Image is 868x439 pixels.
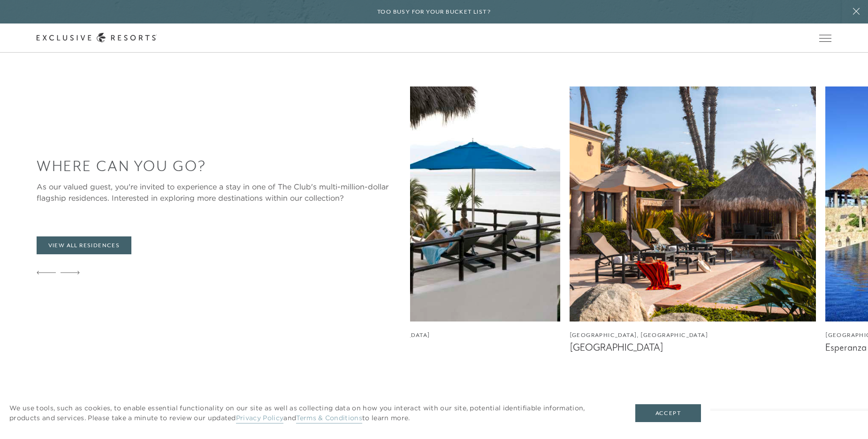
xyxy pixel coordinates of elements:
p: We use tools, such as cookies, to enable essential functionality on our site as well as collectin... [9,403,617,423]
img: Mother reading a book on the patio of a luxury home in Real del Mar, Mexico. [313,86,560,321]
a: View All Residences [37,236,132,254]
figcaption: [GEOGRAPHIC_DATA], [GEOGRAPHIC_DATA] [570,331,816,340]
h6: Too busy for your bucket list? [377,8,491,16]
button: Open navigation [819,35,831,41]
div: As our valued guest, you're invited to experience a stay in one of The Club's multi-million-dolla... [37,181,401,204]
a: Terms & Conditions [296,414,362,423]
figcaption: Real del Mar, [GEOGRAPHIC_DATA] [313,331,560,340]
button: Accept [635,404,701,422]
figcaption: [GEOGRAPHIC_DATA] [570,342,816,353]
a: Privacy Policy [236,414,283,423]
figcaption: Real del Mar Beach Club [313,342,560,353]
